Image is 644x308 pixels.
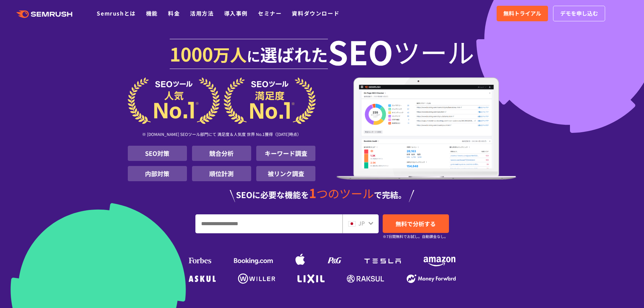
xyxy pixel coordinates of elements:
li: 内部対策 [128,166,187,181]
a: Semrushとは [97,9,136,17]
span: に [247,46,260,66]
span: 1 [309,184,316,202]
a: 無料で分析する [383,214,449,233]
li: 被リンク調査 [256,166,315,181]
div: ※ [DOMAIN_NAME] SEOツール部門にて 満足度＆人気度 世界 No.1獲得（[DATE]時点） [128,124,316,146]
span: ツール [393,38,474,65]
span: つのツール [316,185,374,202]
input: URL、キーワードを入力してください [196,215,342,233]
li: 競合分析 [192,146,251,161]
span: 選ばれた [260,42,328,66]
a: 活用方法 [190,9,214,17]
a: セミナー [258,9,282,17]
div: SEOに必要な機能を [128,187,517,202]
span: 無料で分析する [396,219,436,228]
span: 1000 [170,40,213,67]
span: SEO [328,38,393,65]
li: SEO対策 [128,146,187,161]
a: 無料トライアル [497,6,548,21]
a: 料金 [168,9,180,17]
span: デモを申し込む [560,9,598,18]
a: デモを申し込む [553,6,605,21]
a: 機能 [146,9,158,17]
span: JP [358,219,365,227]
a: 導入事例 [224,9,248,17]
li: 順位計測 [192,166,251,181]
a: 資料ダウンロード [292,9,339,17]
small: ※7日間無料でお試し。自動課金なし。 [383,233,448,240]
span: で完結。 [374,189,406,200]
span: 無料トライアル [503,9,541,18]
span: 万人 [213,42,247,66]
li: キーワード調査 [256,146,315,161]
